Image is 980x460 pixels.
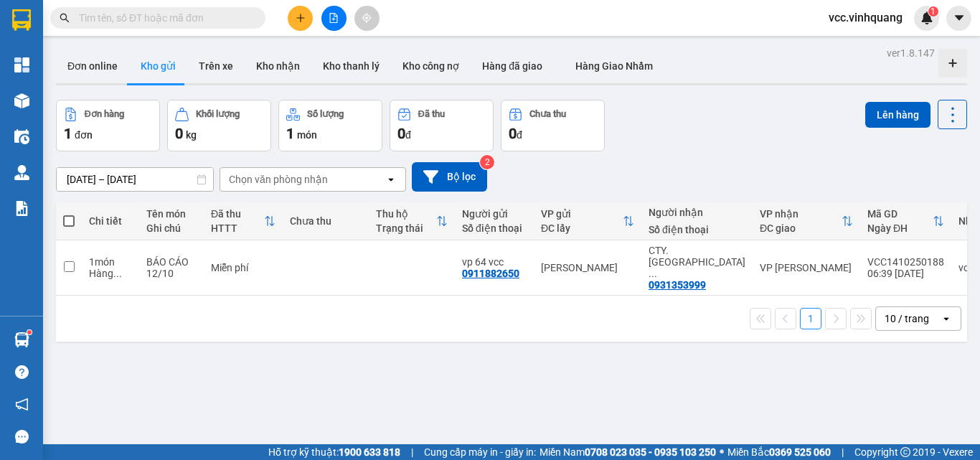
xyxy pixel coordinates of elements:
[14,129,29,144] img: warehouse-icon
[354,6,380,31] button: aim
[369,202,455,240] th: Toggle SortBy
[920,11,933,24] img: icon-new-feature
[800,308,821,329] button: 1
[307,109,344,119] div: Số lượng
[541,262,634,273] div: [PERSON_NAME]
[397,125,405,142] span: 0
[649,279,706,291] div: 0931353999
[860,202,951,240] th: Toggle SortBy
[462,208,527,220] div: Người gửi
[14,93,29,108] img: warehouse-icon
[760,262,853,273] div: VP [PERSON_NAME]
[286,125,294,142] span: 1
[769,446,831,458] strong: 0369 525 060
[541,222,623,234] div: ĐC lấy
[462,268,519,279] div: 0911882650
[462,256,527,268] div: vp 64 vcc
[649,245,745,279] div: CTY. VĨNH QUANG
[27,330,32,334] sup: 1
[60,13,70,23] span: search
[167,100,271,151] button: Khối lượng0kg
[175,125,183,142] span: 0
[418,109,445,119] div: Đã thu
[946,6,971,31] button: caret-down
[211,262,275,273] div: Miễn phí
[211,208,264,220] div: Đã thu
[321,6,347,31] button: file-add
[14,332,29,347] img: warehouse-icon
[480,155,494,169] sup: 2
[575,60,653,72] span: Hàng Giao Nhầm
[842,444,844,460] span: |
[517,129,522,141] span: đ
[390,100,494,151] button: Đã thu0đ
[113,268,122,279] span: ...
[129,49,187,83] button: Kho gửi
[867,268,944,279] div: 06:39 [DATE]
[15,365,29,379] span: question-circle
[509,125,517,142] span: 0
[362,13,372,23] span: aim
[204,202,283,240] th: Toggle SortBy
[14,57,29,72] img: dashboard-icon
[196,109,240,119] div: Khối lượng
[64,125,72,142] span: 1
[865,102,930,128] button: Lên hàng
[649,268,657,279] span: ...
[12,9,31,31] img: logo-vxr
[89,268,132,279] div: Hàng thông thường
[14,201,29,216] img: solution-icon
[146,222,197,234] div: Ghi chú
[57,168,213,191] input: Select a date range.
[56,49,129,83] button: Đơn online
[720,449,724,455] span: ⚪️
[887,45,935,61] div: ver 1.8.147
[462,222,527,234] div: Số điện thoại
[930,6,936,17] span: 1
[540,444,716,460] span: Miền Nam
[727,444,831,460] span: Miền Bắc
[311,49,391,83] button: Kho thanh lý
[938,49,967,78] div: Tạo kho hàng mới
[229,172,328,187] div: Chọn văn phòng nhận
[529,109,566,119] div: Chưa thu
[288,6,313,31] button: plus
[15,398,29,411] span: notification
[297,129,317,141] span: món
[89,215,132,227] div: Chi tiết
[146,256,197,279] div: BÁO CÁO 12/10
[376,222,436,234] div: Trạng thái
[412,162,487,192] button: Bộ lọc
[411,444,413,460] span: |
[186,129,197,141] span: kg
[296,13,306,23] span: plus
[187,49,245,83] button: Trên xe
[753,202,860,240] th: Toggle SortBy
[146,208,197,220] div: Tên món
[339,446,400,458] strong: 1900 633 818
[760,208,842,220] div: VP nhận
[278,100,382,151] button: Số lượng1món
[405,129,411,141] span: đ
[471,49,554,83] button: Hàng đã giao
[867,256,944,268] div: VCC1410250188
[14,165,29,180] img: warehouse-icon
[391,49,471,83] button: Kho công nợ
[817,9,914,27] span: vcc.vinhquang
[649,207,745,218] div: Người nhận
[376,208,436,220] div: Thu hộ
[649,224,745,235] div: Số điện thoại
[867,208,933,220] div: Mã GD
[89,256,132,268] div: 1 món
[329,13,339,23] span: file-add
[385,174,397,185] svg: open
[56,100,160,151] button: Đơn hàng1đơn
[900,447,910,457] span: copyright
[211,222,264,234] div: HTTT
[885,311,929,326] div: 10 / trang
[424,444,536,460] span: Cung cấp máy in - giấy in:
[79,10,248,26] input: Tìm tên, số ĐT hoặc mã đơn
[85,109,124,119] div: Đơn hàng
[75,129,93,141] span: đơn
[534,202,641,240] th: Toggle SortBy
